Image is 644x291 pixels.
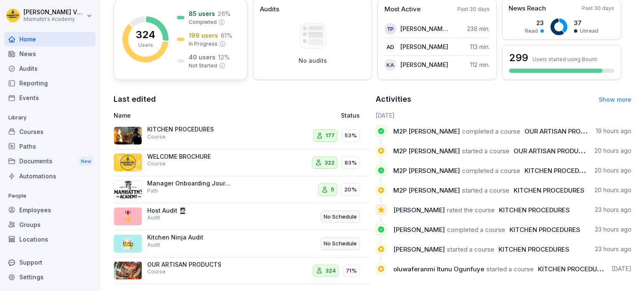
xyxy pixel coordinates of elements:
[147,153,231,160] p: WELCOME BROCHURE
[345,131,357,140] p: 53%
[538,265,609,273] span: KITCHEN PROCEDURES
[612,265,631,273] p: [DATE]
[4,90,96,105] a: Events
[595,147,631,155] p: 20 hours ago
[114,261,142,280] img: b6xamxhvf3oim249scwp8rtl.png
[447,245,494,253] span: started a course
[4,76,96,90] a: Reporting
[346,267,357,275] p: 71%
[326,131,335,140] p: 177
[393,265,484,273] span: oluwaferanmi Itunu Ogunfuye
[4,32,96,46] div: Home
[114,149,370,177] a: WELCOME BROCHURECourse32283%
[470,42,490,51] p: 113 min.
[147,234,231,241] p: Kitchen Ninja Audit
[384,23,396,35] div: tp
[221,31,232,40] p: 61 %
[4,232,96,247] a: Locations
[4,270,96,284] a: Settings
[470,60,490,69] p: 112 min.
[457,5,490,13] p: Past 30 days
[136,30,155,40] p: 324
[525,27,538,35] p: Read
[595,245,631,253] p: 23 hours ago
[4,217,96,232] a: Groups
[393,127,460,135] span: M2P [PERSON_NAME]
[138,41,153,49] p: Users
[447,206,495,214] span: rated the course
[462,167,520,175] span: completed a course
[325,267,336,275] p: 324
[189,40,218,48] p: In Progress
[4,46,96,61] div: News
[509,226,580,234] span: KITCHEN PROCEDURES
[509,4,546,13] p: News Reach
[582,5,614,12] p: Past 30 days
[595,186,631,194] p: 20 hours ago
[4,203,96,217] a: Employees
[23,16,85,22] p: Manhattn's Academy
[114,176,370,203] a: Manager Onboarding Journey 🤝Path520%
[4,154,96,169] a: DocumentsNew
[595,225,631,234] p: 23 hours ago
[525,167,595,175] span: KITCHEN PROCEDURES
[114,122,370,149] a: KITCHEN PROCEDURESCourse17753%
[486,265,534,273] span: started a course
[499,206,570,214] span: KITCHEN PROCEDURES
[393,206,445,214] span: [PERSON_NAME]
[114,126,142,145] img: cg5lo66e1g15nr59ub5pszec.png
[462,186,509,194] span: started a course
[525,127,602,135] span: OUR ARTISAN PRODUCTS
[532,56,597,62] p: Users started using Bounti
[260,5,279,14] p: Audits
[114,258,370,285] a: OUR ARTISAN PRODUCTSCourse32471%
[114,153,142,172] img: o6stutclj8fenf9my2o1qei2.png
[147,180,231,187] p: Manager Onboarding Journey 🤝
[509,51,528,65] h3: 299
[596,127,631,135] p: 19 hours ago
[324,239,357,248] p: No Schedule
[324,213,357,221] p: No Schedule
[147,214,160,221] p: Audit
[384,41,396,53] div: AD
[393,167,460,175] span: M2P [PERSON_NAME]
[147,241,160,249] p: Audit
[400,60,448,69] p: [PERSON_NAME]
[341,111,360,120] p: Status
[114,111,271,120] p: Name
[499,245,569,253] span: KITCHEN PROCEDURES
[114,180,142,199] img: x2s2x8ztc6xnmstxq4kwq6hj.png
[467,24,490,33] p: 236 min.
[189,9,215,18] p: 85 users
[393,186,460,194] span: M2P [PERSON_NAME]
[514,186,584,194] span: KITCHEN PROCEDURES
[79,157,93,166] div: New
[574,18,598,27] p: 37
[393,245,445,253] span: [PERSON_NAME]
[384,59,396,71] div: kA
[4,169,96,183] a: Automations
[147,133,166,141] p: Course
[345,159,357,167] p: 83%
[447,226,505,234] span: completed a course
[218,53,230,62] p: 12 %
[4,61,96,76] a: Audits
[114,230,370,258] a: 🧑‍🍳Kitchen Ninja AuditAuditNo Schedule
[189,62,217,70] p: Not Started
[4,139,96,154] a: Paths
[147,187,158,195] p: Path
[4,124,96,139] div: Courses
[23,9,85,16] p: [PERSON_NAME] Vanderbeken
[331,185,334,194] p: 5
[325,159,335,167] p: 322
[4,154,96,169] div: Documents
[189,53,216,62] p: 40 users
